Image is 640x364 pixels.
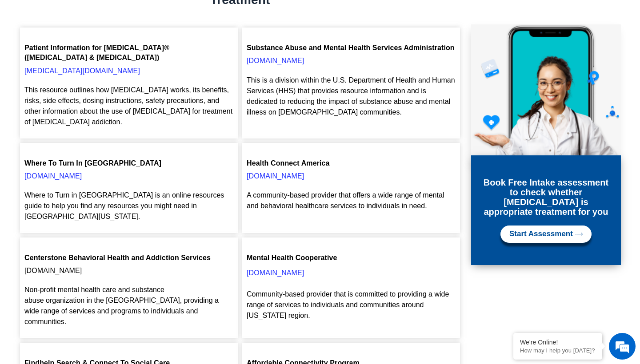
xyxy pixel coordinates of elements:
p: A community-based provider that offers a wide range of mental and behavioral healthcare services ... [247,190,456,211]
div: Minimize live chat window [146,4,167,26]
p: [DOMAIN_NAME] [24,265,233,276]
p: This is a division within the U.S. Department of Health and Human Services (HHS) that provides re... [247,75,456,118]
figcaption: Where To Turn In [GEOGRAPHIC_DATA] [24,158,233,168]
p: This resource outlines how [MEDICAL_DATA] works, its benefits, risks, side effects, dosing instru... [24,85,233,127]
figcaption: Patient Information for [MEDICAL_DATA]® ([MEDICAL_DATA] & [MEDICAL_DATA]) [24,43,233,63]
figcaption: Substance Abuse and Mental Health Services Administration [247,43,456,53]
p: Non-profit mental health care and substance abuse organization in the [GEOGRAPHIC_DATA], providin... [24,285,233,327]
a: [MEDICAL_DATA][DOMAIN_NAME] [24,67,140,75]
span: Start Assessment [509,230,573,238]
span: We're online! [52,112,123,202]
figcaption: Health Connect America [247,158,456,168]
a: Start Assessment [500,226,592,243]
a: [DOMAIN_NAME] [24,172,82,180]
h3: Book Free Intake assessment to check whether [MEDICAL_DATA] is appropriate treatment for you [480,178,612,217]
p: Where to Turn in [GEOGRAPHIC_DATA] is an online resources guide to help you find any resources yo... [24,190,233,222]
a: [DOMAIN_NAME] [247,172,304,180]
div: Chat with us now [60,47,163,58]
figcaption: Centerstone Behavioral Health and Addiction Services [24,253,233,263]
img: national addiction specialists online suboxone doctors clinic for opioid addiction treatment [24,151,44,155]
p: How may I help you today? [520,347,596,354]
p: Community-based provider that is committed to providing a wide range of services to individuals a... [247,289,456,321]
div: Navigation go back [10,46,23,59]
textarea: Type your message and hit 'Enter' [4,242,169,273]
img: Online Suboxone Treatment - Opioid Addiction Treatment using phone [471,24,621,165]
figcaption: Mental Health Cooperative [247,253,456,263]
a: [DOMAIN_NAME] [247,57,304,64]
div: We're Online! [520,339,596,346]
a: [DOMAIN_NAME] [247,269,304,277]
